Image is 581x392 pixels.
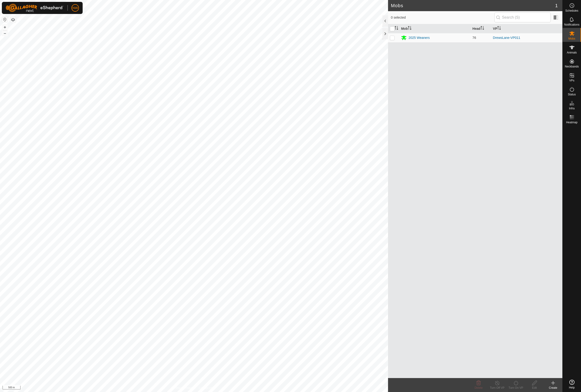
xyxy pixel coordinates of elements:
span: 1 [555,2,558,9]
span: Mobs [568,37,575,40]
div: Turn On VP [507,386,525,390]
div: Turn Off VP [488,386,507,390]
p-sorticon: Activate to sort [408,27,412,30]
div: 2025 Weaners [409,35,430,40]
button: Reset Map [2,17,8,22]
th: Head [471,24,491,33]
a: Help [563,378,581,391]
span: Delete [475,386,483,389]
button: + [2,24,8,30]
span: Heatmap [566,121,578,124]
span: VPs [569,79,574,82]
div: Create [544,386,562,390]
span: 76 [473,36,476,40]
input: Search (S) [494,13,551,22]
h2: Mobs [391,3,555,8]
span: Schedules [565,9,578,12]
span: NW [72,6,78,10]
div: Edit [525,386,544,390]
p-sorticon: Activate to sort [395,27,398,30]
a: Contact Us [199,386,212,390]
span: 0 selected [391,15,494,20]
span: Help [569,386,575,389]
th: Mob [399,24,470,33]
span: Notifications [564,23,579,26]
a: Privacy Policy [176,386,193,390]
p-sorticon: Activate to sort [480,27,484,30]
span: Animals [567,51,577,54]
button: Map Layers [10,17,16,23]
span: Infra [569,107,574,110]
img: Gallagher Logo [6,4,64,12]
th: VP [491,24,562,33]
span: Status [568,93,576,96]
button: – [2,30,8,36]
p-sorticon: Activate to sort [497,27,501,30]
a: DrewsLane-VP011 [493,36,520,40]
span: Neckbands [565,65,579,68]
